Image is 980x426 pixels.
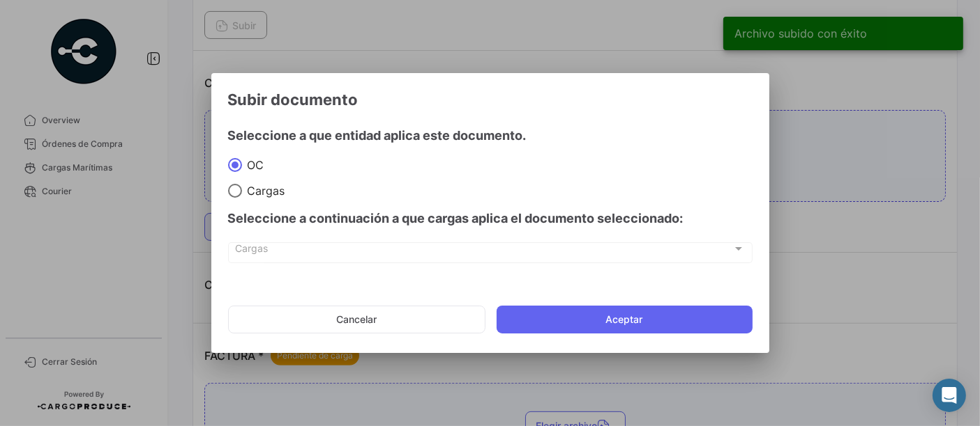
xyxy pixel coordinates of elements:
h3: Subir documento [228,90,753,109]
span: OC [242,158,264,172]
button: Aceptar [497,306,753,333]
h4: Seleccione a continuación a que cargas aplica el documento seleccionado: [228,209,753,228]
h4: Seleccione a que entidad aplica este documento. [228,126,753,145]
div: Abrir Intercom Messenger [933,379,966,412]
button: Cancelar [228,306,485,333]
span: Cargas [242,184,285,198]
span: Cargas [235,246,732,258]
